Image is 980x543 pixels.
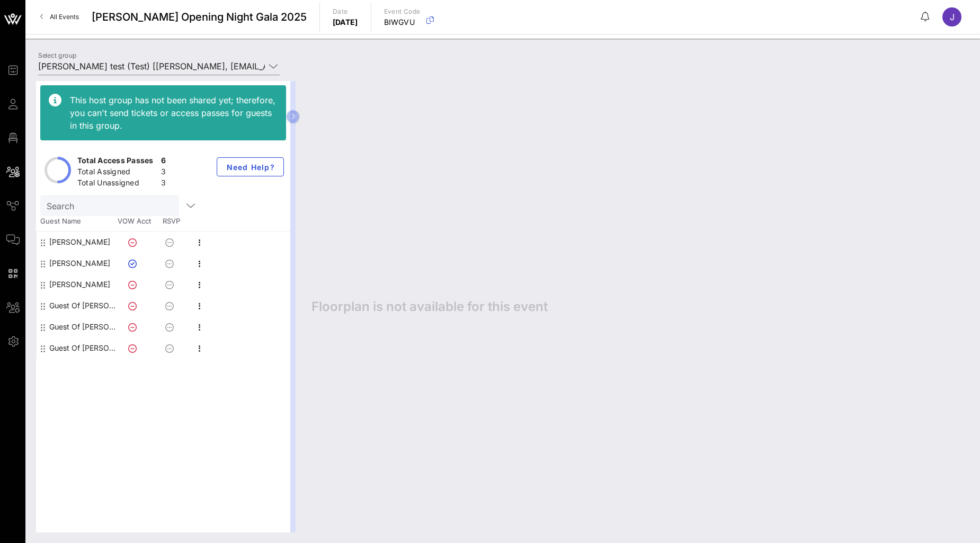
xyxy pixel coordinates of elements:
[77,177,157,191] div: Total Unassigned
[36,216,115,227] span: Guest Name
[49,253,110,274] div: James Cooper
[226,163,275,172] span: Need Help?
[50,13,79,21] span: All Events
[942,7,961,26] div: J
[384,6,421,17] p: Event Code
[49,337,116,359] div: Guest Of AILEY test
[217,157,284,176] button: Need Help?
[333,17,358,28] p: [DATE]
[161,155,166,168] div: 6
[49,295,116,316] div: Guest Of AILEY test
[34,8,85,25] a: All Events
[77,155,157,168] div: Total Access Passes
[333,6,358,17] p: Date
[77,166,157,180] div: Total Assigned
[70,94,278,132] div: This host group has not been shared yet; therefore, you can't send tickets or access passes for g...
[49,274,110,295] div: Josephine Ciallella
[115,216,153,227] span: VOW Acct
[311,299,548,315] span: Floorplan is not available for this event
[161,166,166,180] div: 3
[161,177,166,191] div: 3
[49,316,116,337] div: Guest Of AILEY test
[49,232,110,253] div: francis Lewis
[153,216,190,227] span: RSVP
[950,12,955,22] span: J
[92,9,307,25] span: [PERSON_NAME] Opening Night Gala 2025
[384,17,421,28] p: BIWGVU
[38,51,76,59] label: Select group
